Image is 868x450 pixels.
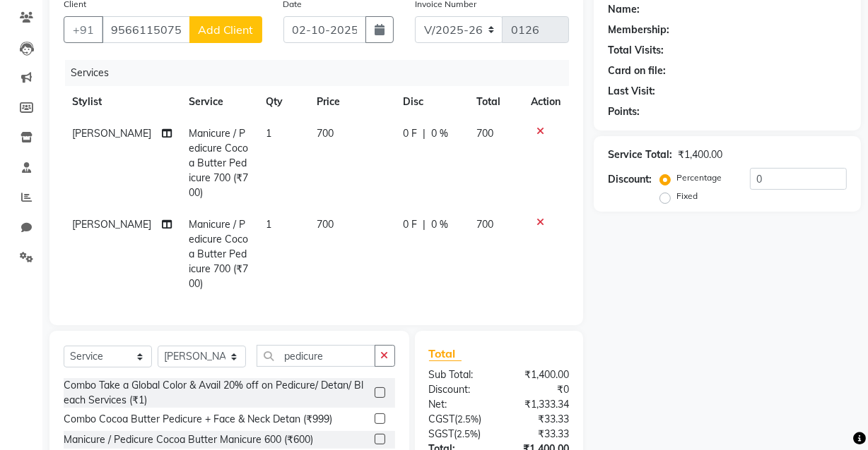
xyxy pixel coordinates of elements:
div: Discount: [418,382,499,397]
div: ₹33.33 [499,427,580,442]
span: 0 % [431,217,448,232]
span: 1 [266,218,271,231]
span: 2.5% [457,428,479,439]
span: 700 [476,127,493,140]
span: 0 F [403,126,417,141]
span: [PERSON_NAME] [72,218,151,231]
th: Price [308,86,395,118]
span: 1 [266,127,271,140]
span: [PERSON_NAME] [72,127,151,140]
div: Combo Take a Global Color & Avail 20% off on Pedicure/ Detan/ Bleach Services (₹1) [64,378,369,408]
span: | [423,126,426,141]
div: Combo Cocoa Butter Pedicure + Face & Neck Detan (₹999) [64,412,332,427]
button: +91 [64,16,103,43]
th: Action [522,86,569,118]
span: 2.5% [458,413,479,425]
span: SGST [429,427,454,440]
th: Disc [394,86,468,118]
span: Total [429,346,462,361]
div: ₹1,400.00 [499,367,580,382]
div: Discount: [608,172,652,187]
div: Last Visit: [608,84,655,99]
div: Services [65,60,580,86]
span: CGST [429,413,455,425]
div: ₹0 [499,382,580,397]
span: 700 [317,218,334,231]
button: Add Client [189,16,262,43]
div: Total Visits: [608,43,664,58]
div: Card on file: [608,63,666,78]
span: Manicure / Pedicure Cocoa Butter Pedicure 700 (₹700) [189,127,248,199]
span: 0 % [431,126,448,141]
div: ( ) [418,427,499,442]
span: 700 [317,127,334,140]
div: Name: [608,2,640,17]
th: Stylist [64,86,180,118]
div: Points: [608,104,640,119]
th: Service [180,86,257,118]
th: Total [468,86,522,118]
div: Manicure / Pedicure Cocoa Butter Manicure 600 (₹600) [64,432,313,447]
th: Qty [257,86,308,118]
div: Service Total: [608,147,672,162]
div: Membership: [608,23,669,37]
div: ( ) [418,412,499,427]
span: | [423,217,426,232]
div: ₹33.33 [499,412,580,427]
div: Sub Total: [418,367,499,382]
div: ₹1,333.34 [499,397,580,412]
label: Fixed [676,190,698,202]
label: Percentage [676,171,722,184]
span: 0 F [403,217,417,232]
input: Search or Scan [257,345,375,367]
div: ₹1,400.00 [678,147,722,162]
span: Add Client [198,23,254,37]
span: 700 [476,218,493,231]
span: Manicure / Pedicure Cocoa Butter Pedicure 700 (₹700) [189,218,248,290]
input: Search by Name/Mobile/Email/Code [102,16,190,43]
div: Net: [418,397,499,412]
